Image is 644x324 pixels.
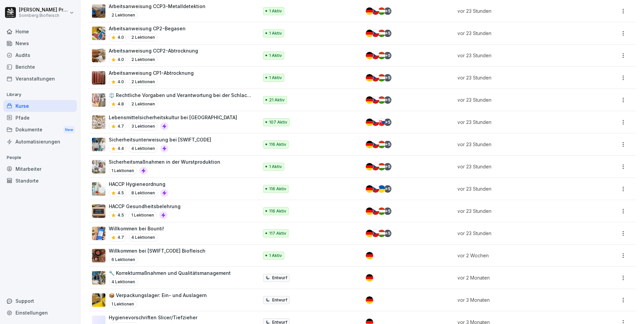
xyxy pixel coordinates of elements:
p: Entwurf [272,275,287,281]
div: + 5 [384,52,391,59]
a: Standorte [3,175,77,187]
p: 1 Lektionen [129,211,157,219]
img: de.svg [366,119,373,126]
p: 6 Lektionen [109,256,138,264]
img: de.svg [366,52,373,59]
p: 1 Aktiv [269,75,282,81]
div: + 5 [384,163,391,170]
img: ua.svg [378,185,385,193]
p: 8 Lektionen [129,189,158,197]
a: Mitarbeiter [3,163,77,175]
a: Automatisierungen [3,136,77,148]
div: + 5 [384,7,391,15]
img: cz.svg [372,30,379,37]
img: cz.svg [372,7,379,15]
p: 21 Aktiv [269,97,285,103]
div: + 5 [384,96,391,104]
img: hu.svg [378,30,385,37]
p: 4 Lektionen [109,278,138,286]
img: hu.svg [378,52,385,59]
p: Arbeitsanweisung CP2-Begasen [109,25,186,32]
img: cz.svg [372,141,379,148]
p: vor 23 Stunden [457,163,582,170]
a: News [3,37,77,49]
img: cz.svg [372,74,379,82]
div: Dokumente [3,124,77,136]
img: zsyqtckr062lfh3n5688yla6.png [92,160,105,173]
p: 1 Aktiv [269,8,282,14]
p: ⚖️ Rechtliche Vorgaben und Verantwortung bei der Schlachtung [109,92,252,99]
img: pb7on1m2g7igak9wb3620wd1.png [92,4,105,18]
img: kcy5zsy084eomyfwy436ysas.png [92,49,105,62]
p: Library [3,89,77,100]
img: cz.svg [372,185,379,193]
a: Einstellungen [3,307,77,319]
p: 1 Lektionen [109,167,137,175]
img: hj9o9v8kzxvzc93uvlzx86ct.png [92,27,105,40]
p: vor 23 Stunden [457,30,582,37]
p: Sicherheitsmaßnahmen in der Wurstproduktion [109,158,220,165]
img: cz.svg [372,230,379,237]
a: Home [3,26,77,37]
img: ghfvew1z2tg9fwq39332dduv.png [92,204,105,218]
p: vor 23 Stunden [457,185,582,192]
img: xrzzrx774ak4h3u8hix93783.png [92,182,105,196]
img: vq64qnx387vm2euztaeei3pt.png [92,249,105,262]
p: 4.5 [118,190,124,196]
p: vor 2 Monaten [457,274,582,281]
p: vor 3 Monaten [457,296,582,303]
p: Sonnberg Biofleisch [19,13,68,18]
img: cz.svg [372,52,379,59]
img: bvgi5s23nmzwngfih7cf5uu4.png [92,138,105,151]
a: Audits [3,49,77,61]
a: Berichte [3,61,77,73]
p: vor 2 Wochen [457,252,582,259]
img: de.svg [366,163,373,170]
img: fel7zw93n786o3hrlxxj0311.png [92,116,105,129]
p: vor 23 Stunden [457,207,582,215]
p: 117 Aktiv [269,230,286,236]
p: 107 Aktiv [269,119,287,125]
p: 4 Lektionen [129,144,158,153]
img: dzrpktm1ubsaxhe22oy05u9v.png [92,93,105,107]
img: hu.svg [378,230,385,237]
div: + 5 [384,30,391,37]
div: + 5 [384,74,391,82]
p: vor 23 Stunden [457,119,582,126]
p: 4.5 [118,212,124,218]
p: Arbeitsanweisung CCP2-Abtrocknung [109,47,198,54]
img: mphigpm8jrcai41dtx68as7p.png [92,71,105,85]
p: 4.0 [118,34,124,40]
p: Sicherheitsunterweisung bei [SWIFT_CODE] [109,136,211,143]
p: [PERSON_NAME] Preßlauer [19,7,68,13]
img: de.svg [366,252,373,259]
p: Arbeitsanweisung CP1-Abtrocknung [109,69,194,76]
p: 1 Aktiv [269,30,282,36]
p: 4.0 [118,79,124,85]
div: New [63,126,75,134]
img: de.svg [366,141,373,148]
p: 🔧 Korrekturmaßnahmen und Qualitätsmanagement [109,269,231,277]
p: 4 Lektionen [129,233,158,241]
p: 4.0 [118,57,124,63]
a: Kurse [3,100,77,112]
p: Willkommen bei [SWIFT_CODE] Biofleisch [109,247,205,254]
p: Lebensmittelsicherheitskultur bei [GEOGRAPHIC_DATA] [109,114,237,121]
p: 1 Aktiv [269,253,282,259]
a: Pfade [3,112,77,124]
div: + 5 [384,230,391,237]
img: cz.svg [372,163,379,170]
img: de.svg [366,207,373,215]
p: vor 23 Stunden [457,7,582,14]
a: Veranstaltungen [3,73,77,85]
div: Support [3,295,77,307]
div: + 5 [384,119,391,126]
img: de.svg [366,74,373,82]
div: + 5 [384,207,391,215]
